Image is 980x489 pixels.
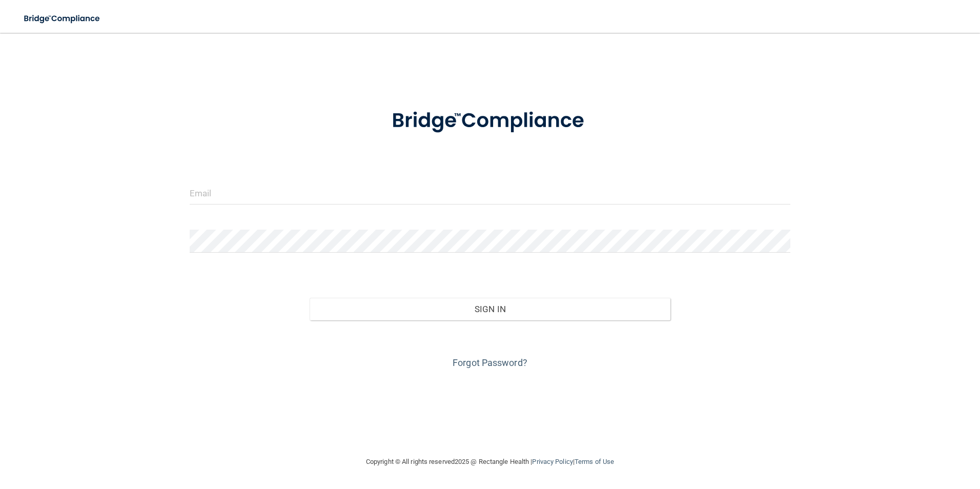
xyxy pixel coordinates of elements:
[371,94,609,148] img: bridge_compliance_login_screen.278c3ca4.svg
[532,458,573,465] a: Privacy Policy
[190,181,791,205] input: Email
[15,8,110,29] img: bridge_compliance_login_screen.278c3ca4.svg
[575,458,614,465] a: Terms of Use
[303,445,677,478] div: Copyright © All rights reserved 2025 @ Rectangle Health | |
[310,298,670,320] button: Sign In
[453,357,527,368] a: Forgot Password?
